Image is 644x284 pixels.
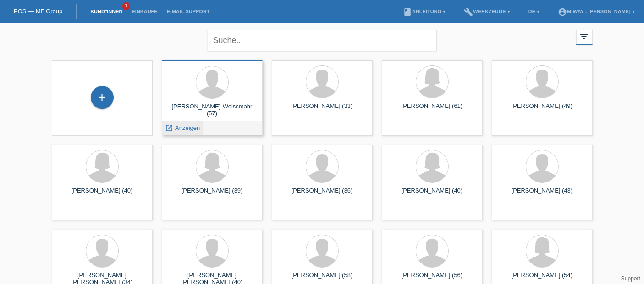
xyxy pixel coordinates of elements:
a: account_circlem-way - [PERSON_NAME] ▾ [553,9,639,14]
a: Kund*innen [86,9,127,14]
div: [PERSON_NAME] (40) [59,187,145,202]
span: 1 [122,2,130,10]
i: launch [165,124,174,132]
a: launch Anzeigen [165,124,200,131]
div: [PERSON_NAME] (40) [389,187,475,202]
div: Kund*in hinzufügen [91,90,113,105]
a: bookAnleitung ▾ [398,9,450,14]
i: build [464,7,473,16]
div: [PERSON_NAME] (33) [279,102,365,117]
a: POS — MF Group [14,8,62,15]
div: [PERSON_NAME]-Weissmahr (57) [169,103,255,118]
div: [PERSON_NAME] (43) [499,187,585,202]
div: [PERSON_NAME] (61) [389,102,475,117]
div: [PERSON_NAME] (49) [499,102,585,117]
span: Anzeigen [175,124,200,131]
a: DE ▾ [524,9,544,14]
a: E-Mail Support [162,9,215,14]
a: Support [621,275,640,282]
i: book [403,7,412,16]
i: filter_list [579,32,589,42]
i: account_circle [558,7,567,16]
div: [PERSON_NAME] (36) [279,187,365,202]
a: Einkäufe [127,9,162,14]
input: Suche... [208,30,437,51]
div: [PERSON_NAME] (39) [169,187,255,202]
a: buildWerkzeuge ▾ [459,9,515,14]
